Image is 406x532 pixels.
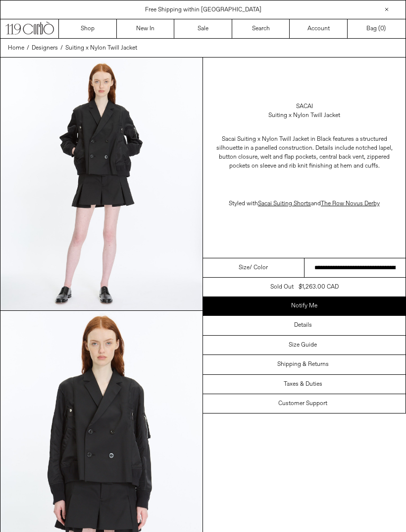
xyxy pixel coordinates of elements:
[117,19,175,38] a: New In
[27,44,29,53] span: /
[296,102,313,111] a: Sacai
[60,44,63,53] span: /
[289,342,317,349] h3: Size Guide
[348,19,406,38] a: Bag ()
[8,44,24,53] a: Home
[174,19,232,38] a: Sale
[277,361,329,368] h3: Shipping & Returns
[239,263,250,272] span: Size
[270,283,294,292] div: Sold out
[145,6,261,14] a: Free Shipping within [GEOGRAPHIC_DATA]
[284,381,322,388] h3: Taxes & Duties
[203,296,406,315] a: Notify Me
[213,130,396,176] p: Sacai Suiting x Nylon Twill Jacket in Black features a structured silhouette in a panelled constr...
[65,44,137,53] a: Suiting x Nylon Twill Jacket
[258,200,311,208] a: Sacai Suiting Shorts
[290,19,348,38] a: Account
[299,283,339,291] span: $1,263.00 CAD
[59,19,117,38] a: Shop
[380,24,386,33] span: )
[32,44,58,53] a: Designers
[32,44,58,52] span: Designers
[65,44,137,52] span: Suiting x Nylon Twill Jacket
[250,263,268,272] span: / Color
[8,44,24,52] span: Home
[278,400,327,407] h3: Customer Support
[232,19,290,38] a: Search
[380,25,384,33] span: 0
[321,200,380,208] a: The Row Novus Derby
[268,111,340,120] div: Suiting x Nylon Twill Jacket
[213,194,396,213] p: Styled with and
[294,322,312,329] h3: Details
[0,58,203,310] img: Corbo-2025-02-111958copy_1800x1800.jpg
